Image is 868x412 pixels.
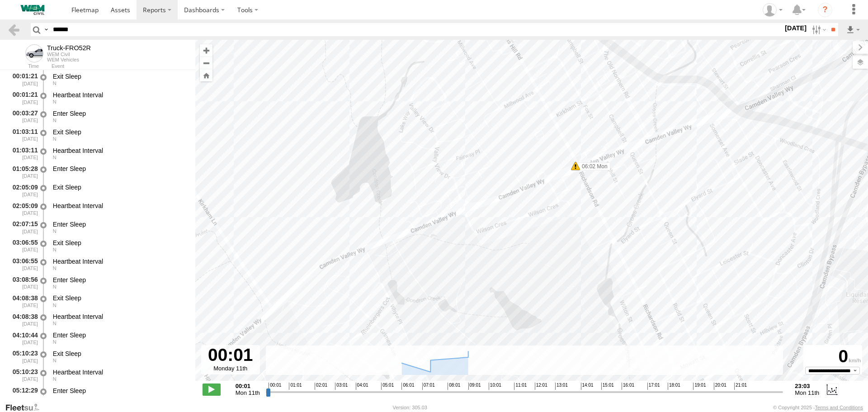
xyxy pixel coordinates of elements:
span: 10:01 [489,383,501,390]
span: Heading: 8 [53,155,57,160]
div: WEM Vehicles [47,57,91,62]
div: 01:03:11 [DATE] [7,127,39,143]
span: Heading: 7 [53,395,57,400]
span: 11:01 [514,383,527,390]
button: Zoom out [200,57,212,69]
div: Heartbeat Interval [53,91,187,99]
div: Kevin Webb [759,3,786,17]
span: Heading: 5 [53,99,57,104]
span: Heading: 7 [53,284,57,289]
label: Export results as... [845,23,861,36]
span: Heading: 3 [53,247,57,252]
span: 05:01 [381,383,394,390]
div: Heartbeat Interval [53,257,187,265]
strong: 23:03 [795,383,819,389]
div: 00:03:27 [DATE] [7,108,39,125]
span: Heading: 5 [53,81,57,86]
div: 00:01:21 [DATE] [7,90,39,106]
div: 02:05:09 [DATE] [7,182,39,199]
div: 02:05:09 [DATE] [7,200,39,217]
button: Zoom in [200,44,212,57]
span: Mon 11th Aug 2025 [236,389,260,396]
div: WEM Civil [47,52,91,57]
div: 03:06:55 [DATE] [7,256,39,273]
div: Exit Sleep [53,350,187,358]
div: 05:10:23 [DATE] [7,367,39,384]
div: 01:05:28 [DATE] [7,164,39,180]
div: Heartbeat Interval [53,368,187,376]
span: 06:01 [401,383,414,390]
div: © Copyright 2025 - [773,405,863,410]
span: 09:01 [468,383,481,390]
span: 07:01 [422,383,435,390]
div: Exit Sleep [53,239,187,247]
div: Exit Sleep [53,183,187,191]
span: 20:01 [714,383,726,390]
span: 02:01 [315,383,327,390]
div: Truck-FRO52R - View Asset History [47,44,91,52]
span: Heading: 7 [53,321,57,326]
label: Play/Stop [203,384,221,395]
span: 03:01 [335,383,348,390]
div: Exit Sleep [53,72,187,81]
div: Event [52,64,195,69]
div: Enter Sleep [53,220,187,228]
span: 08:01 [448,383,460,390]
button: Zoom Home [200,69,212,81]
div: Enter Sleep [53,387,187,395]
span: 14:01 [581,383,594,390]
span: 01:01 [289,383,302,390]
span: Mon 11th Aug 2025 [795,389,819,396]
span: 16:01 [622,383,634,390]
div: 03:08:56 [DATE] [7,275,39,291]
div: 04:10:44 [DATE] [7,330,39,346]
a: Terms and Conditions [815,405,863,410]
div: Version: 305.03 [393,405,427,410]
span: 15:01 [601,383,614,390]
i: ? [818,3,832,17]
a: Back to previous Page [7,23,20,36]
span: 18:01 [668,383,680,390]
div: Enter Sleep [53,109,187,118]
div: Time [7,64,39,69]
div: 00:01:21 [DATE] [7,71,39,88]
a: Visit our Website [5,403,47,412]
div: 03:06:55 [DATE] [7,237,39,254]
div: 05:10:23 [DATE] [7,348,39,365]
label: 06:02 Mon [576,162,610,170]
span: 21:01 [734,383,747,390]
div: Exit Sleep [53,128,187,136]
span: Heading: 6 [53,339,57,345]
div: 05:12:29 [DATE] [7,385,39,402]
span: Heading: 8 [53,118,57,123]
div: Enter Sleep [53,331,187,339]
div: 0 [805,346,861,367]
span: Heading: 6 [53,358,57,363]
div: 04:08:38 [DATE] [7,311,39,328]
span: 17:01 [647,383,660,390]
label: Search Filter Options [808,23,828,36]
div: Heartbeat Interval [53,202,187,210]
span: Heading: 7 [53,303,57,308]
div: Enter Sleep [53,276,187,284]
div: Enter Sleep [53,165,187,173]
div: Heartbeat Interval [53,313,187,321]
strong: 00:01 [236,383,260,389]
span: 13:01 [555,383,568,390]
div: 04:08:38 [DATE] [7,293,39,310]
span: 00:01 [269,383,281,390]
div: Exit Sleep [53,294,187,302]
span: Heading: 3 [53,265,57,271]
div: 01:03:11 [DATE] [7,145,39,162]
div: 02:07:15 [DATE] [7,219,39,236]
span: 19:01 [693,383,706,390]
span: 04:01 [356,383,368,390]
div: Heartbeat Interval [53,147,187,155]
span: 12:01 [535,383,547,390]
img: WEMCivilLogo.svg [9,5,56,15]
span: Heading: 3 [53,228,57,234]
label: [DATE] [783,23,808,33]
span: Heading: 8 [53,136,57,142]
span: Heading: 6 [53,376,57,382]
label: Search Query [42,23,50,36]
